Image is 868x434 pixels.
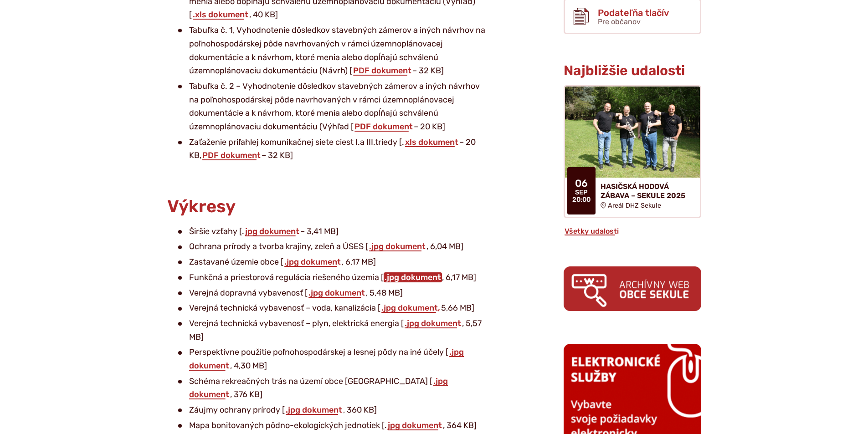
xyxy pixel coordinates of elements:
li: Funkčná a priestorová regulácia riešeného územia [ , 6,17 MB] [178,271,491,285]
li: Verejná technická vybavenosť – voda, kanalizácia [ 5,66 MB] [178,301,491,315]
li: Ochrana prírody a tvorba krajiny, zeleň a ÚSES [ , 6,04 MB] [178,240,491,254]
h3: Najbližšie udalosti [564,63,701,78]
li: Mapa bonitovaných pôdno-ekologických jednotiek [. , 364 KB] [178,419,491,433]
a: jpg dokument [387,420,443,430]
span: Areál DHZ Sekule [608,202,661,209]
a: .jpg dokument [384,272,442,282]
a: .jpg dokument, [380,303,441,313]
a: .jpg dokument [189,376,448,400]
a: .jpg dokument [404,318,462,328]
a: .jpg dokument [283,257,342,267]
li: Zastavané územie obce [ , 6,17 MB] [178,255,491,269]
li: Širšie vzťahy [. – 3,41 MB] [178,225,491,239]
img: archiv.png [564,266,701,311]
a: .jpg dokument [308,288,366,298]
a: .jpg dokument [285,405,343,415]
a: PDF dokument [354,122,414,132]
li: Verejná technická vybavenosť – plyn, elektrická energia [ , 5,57 MB] [178,317,491,344]
li: Perspektívne použitie poľnohospodárskej a lesnej pôdy na iné účely [ , 4,30 MB] [178,346,491,373]
a: .xls dokument [192,10,249,20]
a: .jpg dokument [368,241,426,251]
a: PDF dokument [201,150,262,160]
li: Tabuľka č. 1, Vyhodnotenie dôsledkov stavebných zámerov a iných návrhov na poľnohospodárskej pôde... [178,24,491,78]
span: Výkresy [167,196,236,217]
span: 06 [572,178,591,189]
li: Verejná dopravná vybavenosť [ , 5,48 MB] [178,286,491,300]
li: Záujmy ochrany prírody [ , 360 KB] [178,403,491,417]
span: 20:00 [572,196,591,204]
a: jpg dokument [244,226,300,236]
span: Podateľňa tlačív [598,8,669,18]
a: HASIČSKÁ HODOVÁ ZÁBAVA – SEKULE 2025 Areál DHZ Sekule 06 sep 20:00 [564,85,701,218]
span: Pre občanov [598,17,641,26]
li: Schéma rekreačných trás na území obce [GEOGRAPHIC_DATA] [ , 376 KB] [178,375,491,402]
li: Zaťaženie priľahlej komunikačnej siete ciest I.a III.triedy [. – 20 KB, – 32 KB] [178,136,491,163]
h4: HASIČSKÁ HODOVÁ ZÁBAVA – SEKULE 2025 [601,182,693,199]
a: Všetky udalosti [564,227,620,235]
a: xls dokument [404,137,459,147]
a: PDF dokument [352,66,412,76]
li: Tabuľka č. 2 – Vyhodnotenie dôsledkov stavebných zámerov a iných návrhov na poľnohospodárskej pôd... [178,80,491,134]
a: .jpg dokument [189,347,464,371]
span: sep [572,189,591,196]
